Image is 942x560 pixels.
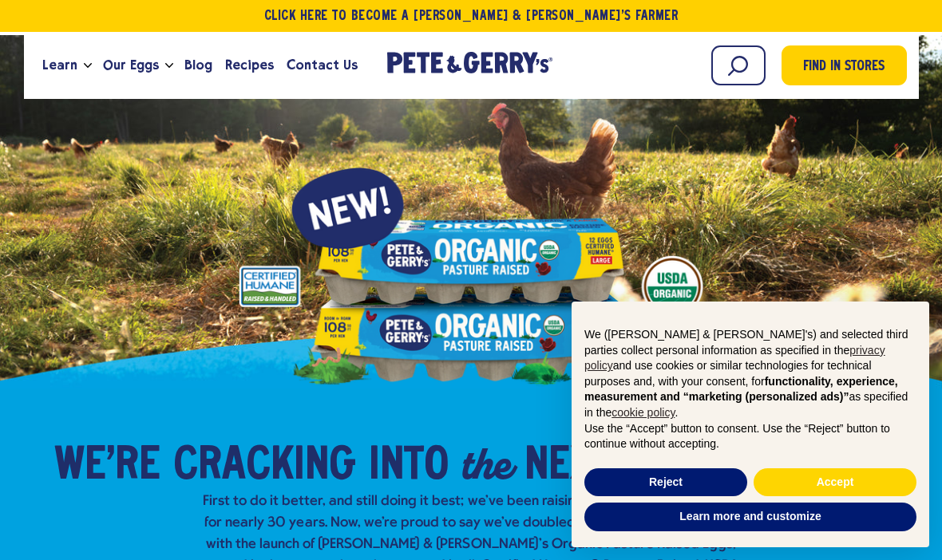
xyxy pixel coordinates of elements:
[173,443,356,491] span: Cracking
[584,503,916,531] button: Learn more and customize
[103,55,159,75] span: Our Eggs
[584,421,916,452] p: Use the “Accept” button to consent. Use the “Reject” button to continue without accepting.
[524,443,613,491] span: Next
[178,44,219,87] a: Blog
[711,45,766,85] input: Search
[54,443,160,491] span: We’re
[584,327,916,421] p: We ([PERSON_NAME] & [PERSON_NAME]'s) and selected third parties collect personal information as s...
[369,443,449,491] span: into
[184,55,212,75] span: Blog
[803,57,885,78] span: Find in Stores
[225,55,274,75] span: Recipes
[461,435,512,492] em: the
[219,44,280,87] a: Recipes
[84,63,92,69] button: Open the dropdown menu for Learn
[754,468,916,497] button: Accept
[42,55,77,75] span: Learn
[584,468,747,497] button: Reject
[36,44,84,87] a: Learn
[612,406,675,419] a: cookie policy
[97,44,165,87] a: Our Eggs
[782,45,907,85] a: Find in Stores
[287,55,358,75] span: Contact Us
[280,44,364,87] a: Contact Us
[165,63,173,69] button: Open the dropdown menu for Our Eggs
[559,289,942,560] div: Notice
